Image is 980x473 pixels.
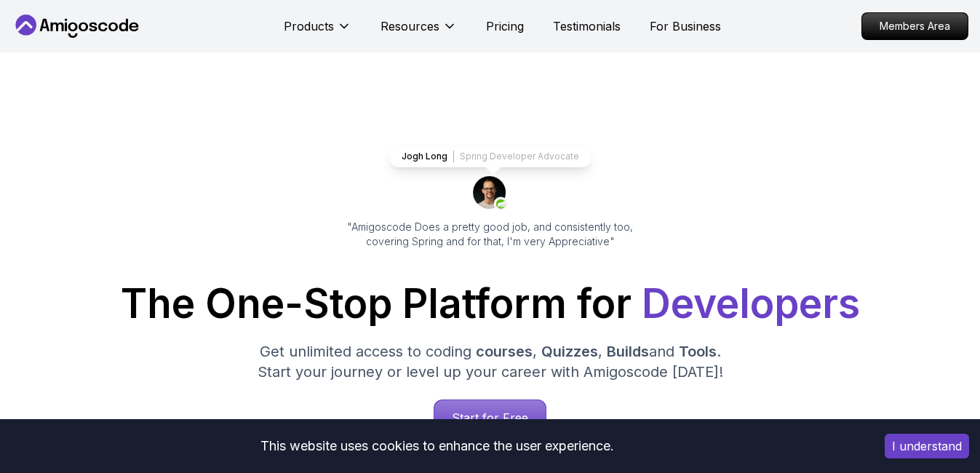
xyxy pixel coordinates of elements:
p: Members Area [862,13,968,39]
p: Jogh Long [402,151,447,162]
a: Members Area [861,12,968,40]
p: Spring Developer Advocate [460,151,579,162]
span: Tools [679,343,717,360]
a: For Business [650,17,721,35]
img: josh long [473,176,508,211]
button: Resources [381,17,457,47]
p: Start for Free [434,400,546,435]
p: Products [284,17,334,35]
span: Developers [642,279,860,327]
div: This website uses cookies to enhance the user experience. [11,430,863,462]
a: Start for Free [434,400,546,436]
span: courses [476,343,533,360]
span: Builds [607,343,649,360]
a: Testimonials [553,17,621,35]
h1: The One-Stop Platform for [12,284,968,324]
button: Products [284,17,351,47]
button: Accept cookies [885,434,969,458]
p: Get unlimited access to coding , , and . Start your journey or level up your career with Amigosco... [246,341,735,382]
p: Resources [381,17,439,35]
a: Pricing [486,17,524,35]
p: "Amigoscode Does a pretty good job, and consistently too, covering Spring and for that, I'm very ... [327,220,653,249]
span: Quizzes [541,343,598,360]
